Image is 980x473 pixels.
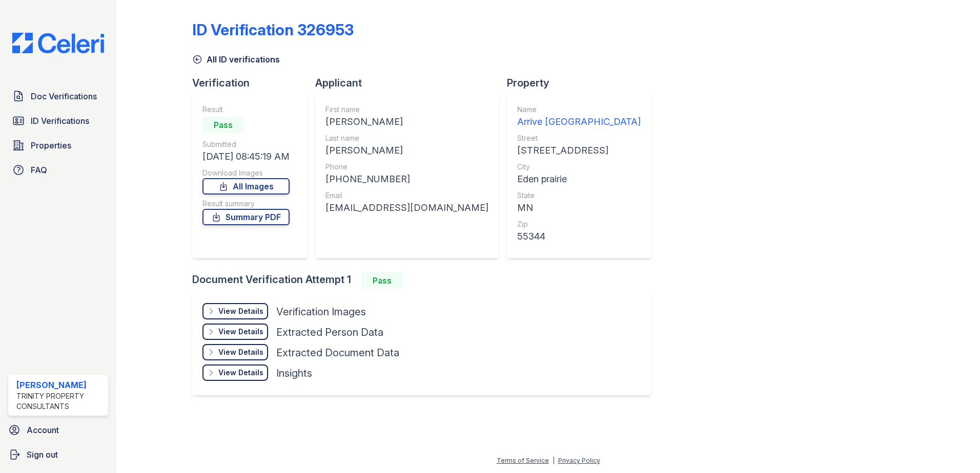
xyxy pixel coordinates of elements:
div: MN [517,201,641,215]
a: Sign out [4,444,112,465]
div: Document Verification Attempt 1 [192,272,659,289]
div: Pass [202,117,243,133]
div: Email [325,190,488,201]
a: Doc Verifications [8,86,108,106]
div: View Details [218,368,263,378]
div: [STREET_ADDRESS] [517,143,641,158]
span: Doc Verifications [31,90,97,102]
a: ID Verifications [8,111,108,131]
a: All Images [202,178,290,195]
span: Sign out [27,448,58,461]
div: [PHONE_NUMBER] [325,172,488,186]
span: FAQ [31,164,47,176]
div: | [553,457,555,464]
div: Property [507,76,659,90]
span: ID Verifications [31,115,89,127]
div: Name [517,104,641,115]
div: Extracted Person Data [276,325,383,339]
div: Zip [517,219,641,229]
a: FAQ [8,160,108,180]
div: State [517,190,641,201]
a: Properties [8,135,108,156]
img: CE_Logo_Blue-a8612792a0a2168367f1c8372b55b34899dd931a85d93a1a3d3e32e68fde9ad4.png [4,33,112,53]
div: Phone [325,162,488,172]
div: Applicant [315,76,507,90]
div: Verification Images [276,305,366,319]
div: Result [202,104,290,115]
div: Eden prairie [517,172,641,186]
div: Arrive [GEOGRAPHIC_DATA] [517,115,641,129]
div: Street [517,133,641,143]
div: Insights [276,366,312,380]
div: City [517,162,641,172]
div: Last name [325,133,488,143]
div: View Details [218,327,263,337]
div: 55344 [517,229,641,244]
span: Properties [31,139,71,152]
a: Terms of Service [497,457,549,464]
div: [PERSON_NAME] [325,143,488,158]
div: View Details [218,347,263,357]
div: Trinity Property Consultants [16,391,104,412]
div: View Details [218,306,263,316]
a: Name Arrive [GEOGRAPHIC_DATA] [517,104,641,129]
span: Account [27,424,59,436]
a: All ID verifications [192,53,280,66]
div: [DATE] 08:45:19 AM [202,149,290,164]
div: ID Verification 326953 [192,20,354,39]
div: First name [325,104,488,115]
a: Account [4,420,112,440]
div: Verification [192,76,315,90]
div: Download Images [202,168,290,178]
div: [EMAIL_ADDRESS][DOMAIN_NAME] [325,201,488,215]
a: Summary PDF [202,209,290,225]
div: Submitted [202,139,290,149]
div: Result summary [202,199,290,209]
div: [PERSON_NAME] [325,115,488,129]
a: Privacy Policy [558,457,600,464]
div: Pass [361,272,402,289]
div: Extracted Document Data [276,346,399,360]
div: [PERSON_NAME] [16,379,104,391]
